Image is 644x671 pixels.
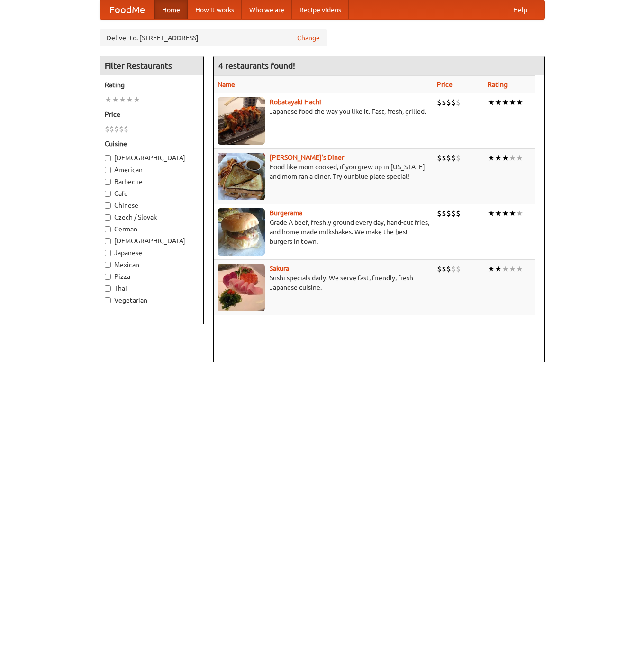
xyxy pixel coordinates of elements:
a: Change [297,33,320,43]
input: Japanese [105,250,111,256]
li: ★ [502,264,509,274]
li: ★ [516,153,523,163]
a: Name [218,81,235,88]
label: Japanese [105,248,199,257]
li: ★ [133,94,140,105]
li: $ [446,97,451,108]
ng-pluralize: 4 restaurants found! [218,61,295,70]
li: $ [451,208,456,219]
li: $ [124,124,128,134]
input: Vegetarian [105,297,111,303]
li: ★ [502,153,509,163]
label: Barbecue [105,177,199,186]
a: Home [154,0,188,19]
li: $ [451,97,456,108]
h5: Rating [105,80,199,90]
li: ★ [516,208,523,219]
li: $ [456,97,461,108]
li: ★ [516,97,523,108]
li: ★ [509,208,516,219]
li: $ [437,208,442,219]
li: ★ [488,97,495,108]
input: Cafe [105,191,111,197]
label: American [105,165,199,175]
img: robatayaki.jpg [218,97,265,145]
p: Grade A beef, freshly ground every day, hand-cut fries, and home-made milkshakes. We make the bes... [218,218,429,246]
li: $ [456,208,461,219]
li: ★ [509,264,516,274]
li: $ [442,264,446,274]
li: ★ [495,97,502,108]
li: $ [437,153,442,163]
li: ★ [495,264,502,274]
li: ★ [112,94,119,105]
li: ★ [509,153,516,163]
li: $ [446,153,451,163]
a: Burgerama [270,209,302,217]
img: sallys.jpg [218,153,265,200]
img: burgerama.jpg [218,208,265,256]
a: Price [437,81,453,88]
input: Chinese [105,202,111,209]
label: Pizza [105,272,199,281]
label: Vegetarian [105,295,199,305]
li: ★ [119,94,126,105]
a: FoodMe [100,0,154,19]
p: Sushi specials daily. We serve fast, friendly, fresh Japanese cuisine. [218,273,429,292]
label: Czech / Slovak [105,212,199,222]
h5: Price [105,110,199,119]
li: $ [105,124,109,134]
li: ★ [488,208,495,219]
label: Chinese [105,201,199,210]
li: ★ [126,94,133,105]
li: $ [437,97,442,108]
li: $ [119,124,124,134]
a: [PERSON_NAME]'s Diner [270,154,344,161]
input: German [105,226,111,232]
h4: Filter Restaurants [100,56,203,75]
li: ★ [516,264,523,274]
li: ★ [488,153,495,163]
label: Cafe [105,189,199,198]
li: $ [109,124,114,134]
div: Deliver to: [STREET_ADDRESS] [100,29,327,46]
a: Recipe videos [292,0,349,19]
input: [DEMOGRAPHIC_DATA] [105,238,111,244]
li: $ [456,264,461,274]
a: Who we are [242,0,292,19]
li: $ [437,264,442,274]
a: Sakura [270,265,289,272]
a: How it works [188,0,242,19]
img: sakura.jpg [218,264,265,311]
li: ★ [502,208,509,219]
li: $ [446,208,451,219]
input: Czech / Slovak [105,214,111,221]
li: $ [446,264,451,274]
li: $ [442,97,446,108]
p: Japanese food the way you like it. Fast, fresh, grilled. [218,107,429,116]
input: [DEMOGRAPHIC_DATA] [105,155,111,161]
li: ★ [488,264,495,274]
a: Help [506,0,535,19]
p: Food like mom cooked, if you grew up in [US_STATE] and mom ran a diner. Try our blue plate special! [218,162,429,181]
input: Thai [105,285,111,292]
li: ★ [105,94,112,105]
label: [DEMOGRAPHIC_DATA] [105,236,199,246]
h5: Cuisine [105,139,199,148]
li: $ [114,124,119,134]
li: $ [442,208,446,219]
li: $ [451,153,456,163]
input: Barbecue [105,179,111,185]
input: Mexican [105,262,111,268]
label: [DEMOGRAPHIC_DATA] [105,153,199,163]
input: Pizza [105,274,111,280]
a: Rating [488,81,508,88]
label: German [105,224,199,234]
li: $ [451,264,456,274]
li: ★ [509,97,516,108]
b: Robatayaki Hachi [270,98,321,106]
li: ★ [502,97,509,108]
